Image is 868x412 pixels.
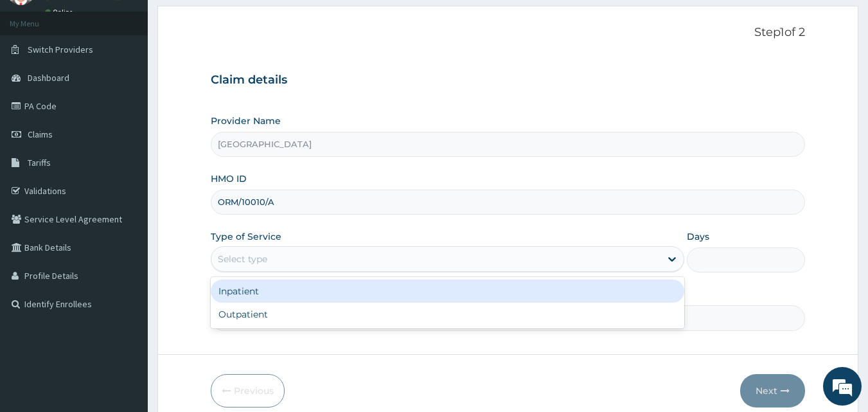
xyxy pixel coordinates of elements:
label: Days [687,230,709,243]
span: Dashboard [28,72,69,84]
h3: Claim details [211,73,806,87]
label: Provider Name [211,114,281,127]
p: Step 1 of 2 [211,26,806,40]
span: We're online! [75,124,177,254]
button: Previous [211,374,285,408]
div: Minimize live chat window [211,6,242,37]
span: Switch Providers [28,44,93,55]
div: Inpatient [211,280,684,303]
span: Tariffs [28,157,51,168]
label: HMO ID [211,172,247,185]
div: Outpatient [211,303,684,326]
input: Enter HMO ID [211,190,806,215]
div: Chat with us now [67,72,216,89]
img: d_794563401_company_1708531726252_794563401 [24,64,52,96]
label: Type of Service [211,230,281,243]
div: Select type [218,253,267,265]
a: Online [45,8,76,17]
textarea: Type your message and hit 'Enter' [6,275,245,320]
button: Next [740,374,805,408]
span: Claims [28,129,53,140]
